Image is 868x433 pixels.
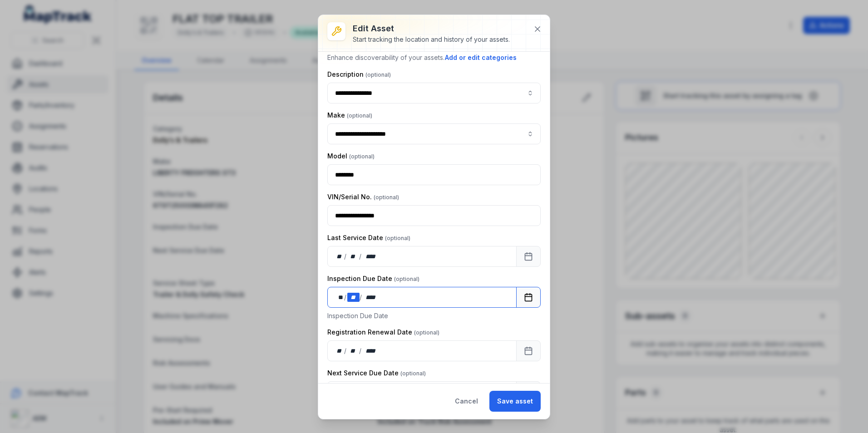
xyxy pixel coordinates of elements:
[327,274,419,283] label: Inspection Due Date
[516,246,541,267] button: Calendar
[447,391,486,412] button: Cancel
[327,369,426,378] label: Next Service Due Date
[327,123,541,144] input: asset-edit:cf[8261eee4-602e-4976-b39b-47b762924e3f]-label
[327,53,541,63] p: Enhance discoverability of your assets.
[327,111,372,120] label: Make
[347,346,360,355] div: month,
[362,252,379,261] div: year,
[327,311,541,320] p: Inspection Due Date
[353,22,510,35] h3: Edit asset
[347,252,360,261] div: month,
[327,328,439,337] label: Registration Renewal Date
[327,152,375,161] label: Model
[360,293,363,302] div: /
[359,346,362,355] div: /
[516,381,541,402] button: Calendar
[344,252,347,261] div: /
[344,293,347,302] div: /
[516,287,541,308] button: Calendar
[344,346,347,355] div: /
[327,83,541,103] input: asset-edit:description-label
[347,293,360,302] div: month,
[516,340,541,361] button: Calendar
[327,192,399,202] label: VIN/Serial No.
[359,252,362,261] div: /
[327,70,391,79] label: Description
[327,233,410,242] label: Last Service Date
[363,293,380,302] div: year,
[353,35,510,44] div: Start tracking the location and history of your assets.
[335,346,344,355] div: day,
[335,252,344,261] div: day,
[489,391,541,412] button: Save asset
[444,53,517,63] button: Add or edit categories
[362,346,379,355] div: year,
[335,293,344,302] div: day,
